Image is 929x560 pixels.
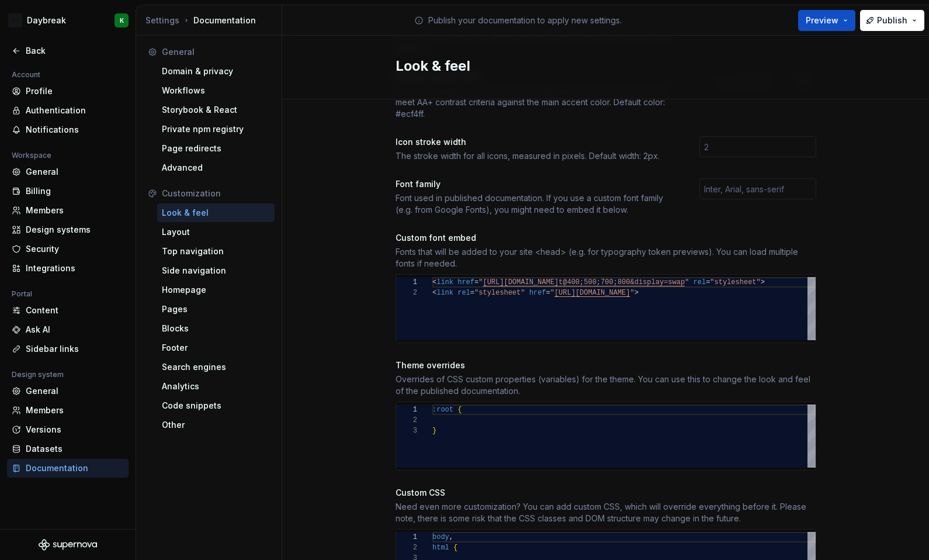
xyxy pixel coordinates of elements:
[27,15,66,26] div: Daybreak
[157,338,275,357] a: Footer
[529,289,546,297] span: href
[145,15,277,26] div: Documentation
[26,443,124,455] div: Datasets
[26,166,124,178] div: General
[457,289,470,297] span: rel
[7,240,129,258] a: Security
[162,381,270,392] div: Analytics
[2,8,133,33] button: SCDaybreakK
[26,424,124,435] div: Versions
[428,15,622,26] p: Publish your documentation to apply new settings.
[157,139,275,158] a: Page redirects
[7,287,37,301] div: Portal
[432,406,453,414] span: :root
[396,178,678,190] div: Font family
[8,13,22,27] div: SC
[26,105,124,116] div: Authentication
[162,65,270,77] div: Domain & privacy
[157,416,275,434] a: Other
[877,15,907,26] span: Publish
[26,205,124,216] div: Members
[396,277,417,288] div: 1
[396,57,802,75] h2: Look & feel
[157,377,275,396] a: Analytics
[546,289,550,297] span: =
[157,203,275,222] a: Look & feel
[162,323,270,334] div: Blocks
[145,15,179,26] div: Settings
[7,42,129,60] a: Back
[157,358,275,376] a: Search engines
[26,185,124,197] div: Billing
[396,85,678,120] div: Used for backgrounds of active and selected items. This color should meet AA+ contrast criteria a...
[432,544,449,552] span: html
[550,289,554,297] span: "
[479,278,483,286] span: "
[474,289,525,297] span: "stylesheet"
[396,374,816,397] div: Overrides of CSS custom properties (variables) for the theme. You can use this to change the look...
[7,382,129,400] a: General
[26,224,124,236] div: Design systems
[7,320,129,339] a: Ask AI
[559,278,685,286] span: t@400;500;700;800&display=swap
[162,46,270,58] div: General
[157,81,275,100] a: Workflows
[685,278,689,286] span: "
[7,259,129,278] a: Integrations
[860,10,924,31] button: Publish
[157,120,275,139] a: Private npm registry
[7,68,45,82] div: Account
[7,163,129,181] a: General
[162,143,270,154] div: Page redirects
[449,533,453,541] span: ,
[436,278,453,286] span: link
[162,188,270,199] div: Customization
[436,289,453,297] span: link
[26,324,124,336] div: Ask AI
[396,150,678,162] div: The stroke width for all icons, measured in pixels. Default width: 2px.
[157,319,275,338] a: Blocks
[157,242,275,261] a: Top navigation
[162,246,270,257] div: Top navigation
[26,385,124,397] div: General
[7,101,129,120] a: Authentication
[157,396,275,415] a: Code snippets
[7,201,129,220] a: Members
[157,223,275,241] a: Layout
[162,303,270,315] div: Pages
[432,289,436,297] span: <
[432,278,436,286] span: <
[396,232,816,244] div: Custom font embed
[634,289,638,297] span: >
[396,136,678,148] div: Icon stroke width
[7,440,129,458] a: Datasets
[162,207,270,219] div: Look & feel
[157,300,275,319] a: Pages
[396,246,816,269] div: Fonts that will be added to your site <head> (e.g. for typography token previews). You can load m...
[396,501,816,524] div: Need even more customization? You can add custom CSS, which will override everything before it. P...
[157,281,275,299] a: Homepage
[554,289,630,297] span: [URL][DOMAIN_NAME]
[162,265,270,276] div: Side navigation
[162,162,270,174] div: Advanced
[26,343,124,355] div: Sidebar links
[26,124,124,136] div: Notifications
[396,192,678,216] div: Font used in published documentation. If you use a custom font family (e.g. from Google Fonts), y...
[7,368,68,382] div: Design system
[396,426,417,436] div: 3
[39,539,97,551] a: Supernova Logo
[396,487,816,499] div: Custom CSS
[162,284,270,296] div: Homepage
[162,361,270,373] div: Search engines
[26,45,124,57] div: Back
[453,544,457,552] span: {
[157,158,275,177] a: Advanced
[7,120,129,139] a: Notifications
[26,85,124,97] div: Profile
[432,533,449,541] span: body
[396,359,816,371] div: Theme overrides
[157,62,275,81] a: Domain & privacy
[162,342,270,354] div: Footer
[7,148,56,163] div: Workspace
[26,262,124,274] div: Integrations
